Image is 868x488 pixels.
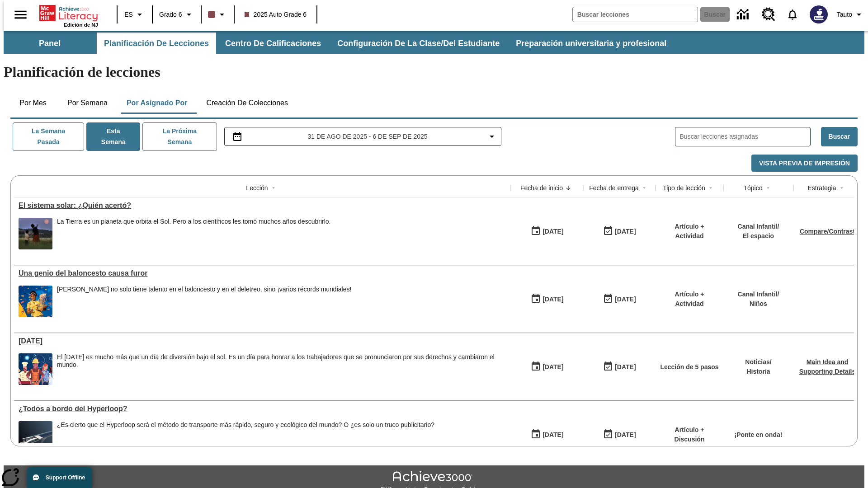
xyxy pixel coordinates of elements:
button: La semana pasada [13,122,84,151]
button: Por mes [10,92,56,114]
a: Portada [39,4,98,22]
button: 07/21/25: Primer día en que estuvo disponible la lección [528,426,566,443]
div: Lección [246,183,268,192]
p: Lección de 5 pasos [660,362,718,372]
button: Sort [836,183,847,193]
button: 09/01/25: Primer día en que estuvo disponible la lección [528,291,566,308]
button: Sort [705,183,716,193]
p: Historia [745,367,771,376]
p: Canal Infantil / [738,290,779,299]
button: Centro de calificaciones [218,33,328,54]
p: Noticias / [745,357,771,367]
div: Tópico [743,183,762,192]
p: El espacio [738,231,779,241]
a: Centro de recursos, Se abrirá en una pestaña nueva. [756,2,781,27]
button: Por semana [60,92,115,114]
button: Abrir el menú lateral [7,1,34,28]
button: Esta semana [86,122,140,151]
span: Grado 6 [159,10,182,19]
button: Escoja un nuevo avatar [804,3,833,26]
button: Perfil/Configuración [833,6,868,23]
p: Artículo + Actividad [660,290,719,309]
div: [DATE] [615,294,636,305]
div: La Tierra es un planeta que orbita el Sol. Pero a los científicos les tomó muchos años descubrirlo. [57,218,330,225]
div: [DATE] [542,429,563,441]
span: Tauto [837,10,852,19]
button: 09/01/25: Primer día en que estuvo disponible la lección [528,358,566,375]
div: El sistema solar: ¿Quién acertó? [19,202,506,210]
div: El [DATE] es mucho más que un día de diversión bajo el sol. Es un día para honrar a los trabajado... [57,353,506,369]
div: La Tierra es un planeta que orbita el Sol. Pero a los científicos les tomó muchos años descubrirlo. [57,218,330,249]
button: Sort [763,183,774,193]
img: una sonriente joven adolescente sostiene el trofeo del Concurso Nacional de Deletreo mientras cae... [19,286,52,317]
img: Representación artística del vehículo Hyperloop TT entrando en un túnel [19,421,52,453]
a: Compare/Contrast [800,228,855,235]
div: Estrategia [807,183,836,192]
div: ¿Es cierto que el Hyperloop será el método de transporte más rápido, seguro y ecológico del mundo... [57,421,434,429]
span: Edición de NJ [64,22,98,28]
div: [PERSON_NAME] no solo tiene talento en el baloncesto y en el deletreo, sino ¡varios récords mundi... [57,286,351,293]
div: Fecha de entrega [589,183,639,192]
div: Subbarra de navegación [4,31,864,54]
div: Fecha de inicio [520,183,563,192]
div: [DATE] [542,361,563,373]
button: Planificación de lecciones [97,33,216,54]
button: Creación de colecciones [199,92,295,114]
button: Vista previa de impresión [751,155,858,172]
button: 09/07/25: Último día en que podrá accederse la lección [600,358,639,375]
button: Sort [563,183,574,193]
h1: Planificación de lecciones [4,64,864,80]
div: El Día del Trabajo es mucho más que un día de diversión bajo el sol. Es un día para honrar a los ... [57,353,506,385]
button: Lenguaje: ES, Selecciona un idioma [120,6,149,23]
p: ¡Ponte en onda! [735,430,783,440]
div: Día del Trabajo [19,337,506,345]
a: Main Idea and Supporting Details [799,358,855,375]
a: Centro de información [731,2,756,27]
button: 06/30/26: Último día en que podrá accederse la lección [600,426,639,443]
button: 09/01/25: Primer día en que estuvo disponible la lección [528,223,566,240]
button: La próxima semana [142,122,217,151]
span: Support Offline [46,474,85,481]
input: Buscar campo [573,7,698,22]
div: Portada [39,3,98,28]
button: Buscar [821,127,858,146]
div: [DATE] [615,429,636,441]
p: Niños [738,299,779,309]
button: Seleccione el intervalo de fechas opción del menú [228,131,498,142]
img: Un niño señala la Luna en el cielo nocturno mientras otro niño mira. [19,218,52,249]
div: [DATE] [542,226,563,237]
img: una pancarta con fondo azul muestra la ilustración de una fila de diferentes hombres y mujeres co... [19,353,52,385]
div: [DATE] [615,361,636,373]
button: Sort [639,183,650,193]
div: ¿Es cierto que el Hyperloop será el método de transporte más rápido, seguro y ecológico del mundo... [57,421,434,453]
button: Configuración de la clase/del estudiante [330,33,507,54]
div: Una genio del baloncesto causa furor [19,269,506,277]
button: 09/01/25: Último día en que podrá accederse la lección [600,291,639,308]
span: 2025 Auto Grade 6 [245,10,307,19]
a: Día del Trabajo, Lecciones [19,337,506,345]
div: Subbarra de navegación [4,33,675,54]
a: Una genio del baloncesto causa furor, Lecciones [19,269,506,277]
button: Por asignado por [119,92,195,114]
img: Avatar [810,5,828,23]
div: [DATE] [615,226,636,237]
button: Panel [5,33,95,54]
div: Zaila Avant-garde no solo tiene talento en el baloncesto y en el deletreo, sino ¡varios récords m... [57,286,351,317]
button: 09/01/25: Último día en que podrá accederse la lección [600,223,639,240]
p: Artículo + Discusión [660,425,719,444]
div: ¿Todos a bordo del Hyperloop? [19,405,506,413]
button: Grado: Grado 6, Elige un grado [156,6,198,23]
span: 31 de ago de 2025 - 6 de sep de 2025 [307,132,427,141]
svg: Collapse Date Range Filter [486,131,497,142]
a: El sistema solar: ¿Quién acertó?, Lecciones [19,202,506,210]
button: El color de la clase es café oscuro. Cambiar el color de la clase. [204,6,231,23]
div: [DATE] [542,294,563,305]
div: Tipo de lección [663,183,705,192]
button: Preparación universitaria y profesional [509,33,674,54]
p: Canal Infantil / [738,222,779,231]
button: Support Offline [27,467,92,488]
